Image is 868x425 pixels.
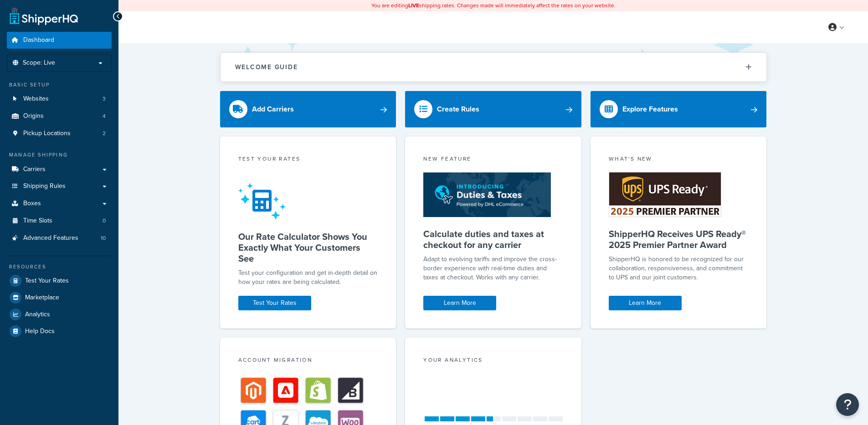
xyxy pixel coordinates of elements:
p: ShipperHQ is honored to be recognized for our collaboration, responsiveness, and commitment to UP... [609,255,749,282]
span: 0 [103,217,106,225]
div: Your Analytics [423,356,563,366]
div: Resources [7,263,112,271]
span: Time Slots [23,217,52,225]
span: 4 [103,112,106,120]
div: Explore Features [622,103,678,116]
a: Origins4 [7,108,112,125]
a: Explore Features [591,91,767,127]
a: Carriers [7,161,112,178]
a: Test Your Rates [238,296,311,310]
a: Dashboard [7,32,112,49]
li: Advanced Features [7,230,112,247]
div: Manage Shipping [7,151,112,159]
h2: Welcome Guide [235,64,298,71]
a: Time Slots0 [7,212,112,229]
a: Test Your Rates [7,273,112,289]
a: Learn More [609,296,682,310]
a: Pickup Locations2 [7,125,112,142]
a: Websites3 [7,91,112,107]
li: Origins [7,108,112,125]
a: Shipping Rules [7,178,112,195]
a: Help Docs [7,323,112,339]
span: Boxes [23,200,41,207]
span: 2 [103,130,106,137]
span: Shipping Rules [23,182,66,190]
div: New Feature [423,155,563,165]
span: Origins [23,112,44,120]
span: Websites [23,95,49,103]
a: Marketplace [7,289,112,306]
span: 10 [101,234,106,242]
h5: ShipperHQ Receives UPS Ready® 2025 Premier Partner Award [609,228,749,250]
li: Websites [7,91,112,107]
span: Help Docs [25,328,55,335]
div: Test your rates [238,155,378,165]
span: 3 [103,95,106,103]
div: What's New [609,155,749,165]
span: Advanced Features [23,234,78,242]
span: Test Your Rates [25,277,69,285]
a: Boxes [7,195,112,212]
span: Pickup Locations [23,130,71,137]
a: Create Rules [405,91,581,127]
button: Open Resource Center [836,393,859,416]
p: Adapt to evolving tariffs and improve the cross-border experience with real-time duties and taxes... [423,255,563,282]
a: Analytics [7,306,112,323]
a: Advanced Features10 [7,230,112,247]
span: Analytics [25,311,50,319]
h5: Calculate duties and taxes at checkout for any carrier [423,228,563,250]
div: Create Rules [437,103,479,116]
li: Time Slots [7,212,112,229]
div: Account Migration [238,356,378,366]
span: Marketplace [25,294,59,302]
div: Test your configuration and get in-depth detail on how your rates are being calculated. [238,268,378,287]
span: Dashboard [23,36,54,44]
a: Add Carriers [220,91,396,127]
div: Add Carriers [252,103,294,116]
a: Learn More [423,296,496,310]
span: Carriers [23,166,46,173]
div: Basic Setup [7,81,112,89]
button: Welcome Guide [221,53,766,81]
li: Pickup Locations [7,125,112,142]
b: LIVE [408,1,419,10]
span: Scope: Live [23,59,55,67]
h5: Our Rate Calculator Shows You Exactly What Your Customers See [238,231,378,264]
